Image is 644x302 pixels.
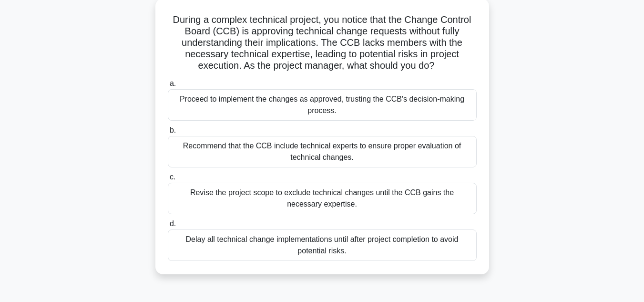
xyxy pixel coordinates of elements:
[170,219,176,228] span: d.
[168,183,477,214] div: Revise the project scope to exclude technical changes until the CCB gains the necessary expertise.
[170,173,175,181] span: c.
[170,79,176,87] span: a.
[170,126,176,134] span: b.
[168,229,477,261] div: Delay all technical change implementations until after project completion to avoid potential risks.
[168,136,477,167] div: Recommend that the CCB include technical experts to ensure proper evaluation of technical changes.
[168,89,477,121] div: Proceed to implement the changes as approved, trusting the CCB's decision-making process.
[167,14,478,72] h5: During a complex technical project, you notice that the Change Control Board (CCB) is approving t...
